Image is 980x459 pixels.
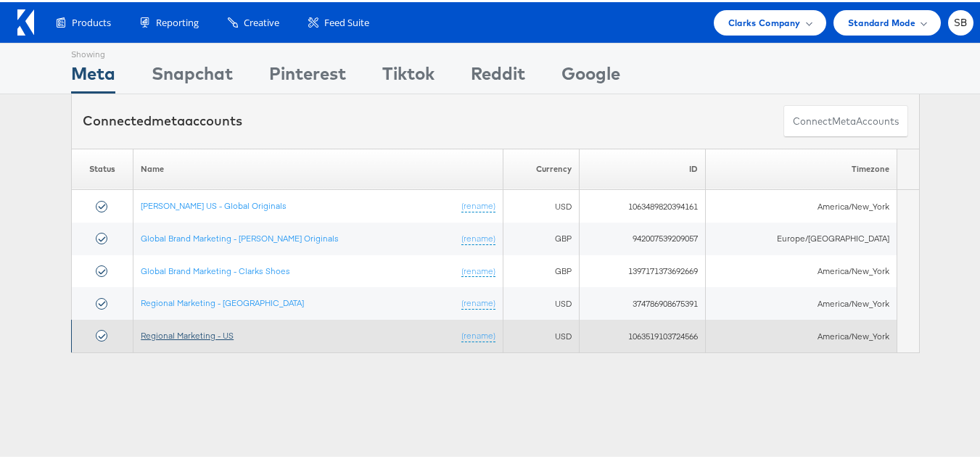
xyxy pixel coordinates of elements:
[728,13,801,28] span: Clarks Company
[579,220,706,253] td: 942007539209057
[461,295,495,307] a: (rename)
[783,103,908,136] button: ConnectmetaAccounts
[72,14,111,28] span: Products
[706,220,897,253] td: Europe/[GEOGRAPHIC_DATA]
[848,13,915,28] span: Standard Mode
[503,146,579,188] th: Currency
[706,285,897,318] td: America/New_York
[141,198,287,209] a: [PERSON_NAME] US - Global Originals
[832,112,856,126] span: meta
[83,109,242,128] div: Connected accounts
[133,146,503,188] th: Name
[579,188,706,220] td: 1063489820394161
[71,59,115,91] div: Meta
[954,16,968,25] span: SB
[141,328,234,339] a: Regional Marketing - US
[156,14,199,28] span: Reporting
[141,231,339,241] a: Global Brand Marketing - [PERSON_NAME] Originals
[461,231,495,243] a: (rename)
[579,285,706,318] td: 374786908675391
[706,146,897,188] th: Timezone
[72,146,133,188] th: Status
[503,285,579,318] td: USD
[503,318,579,350] td: USD
[324,14,369,28] span: Feed Suite
[141,295,304,306] a: Regional Marketing - [GEOGRAPHIC_DATA]
[503,253,579,286] td: GBP
[503,220,579,253] td: GBP
[579,146,706,188] th: ID
[579,253,706,286] td: 1397171373692669
[152,59,233,91] div: Snapchat
[503,188,579,220] td: USD
[152,110,185,127] span: meta
[461,263,495,276] a: (rename)
[141,263,290,274] a: Global Brand Marketing - Clarks Shoes
[461,328,495,340] a: (rename)
[561,59,620,91] div: Google
[382,59,435,91] div: Tiktok
[461,198,495,210] a: (rename)
[706,318,897,350] td: America/New_York
[71,41,115,59] div: Showing
[244,14,279,28] span: Creative
[706,253,897,286] td: America/New_York
[269,59,346,91] div: Pinterest
[706,188,897,220] td: America/New_York
[579,318,706,350] td: 1063519103724566
[471,59,525,91] div: Reddit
